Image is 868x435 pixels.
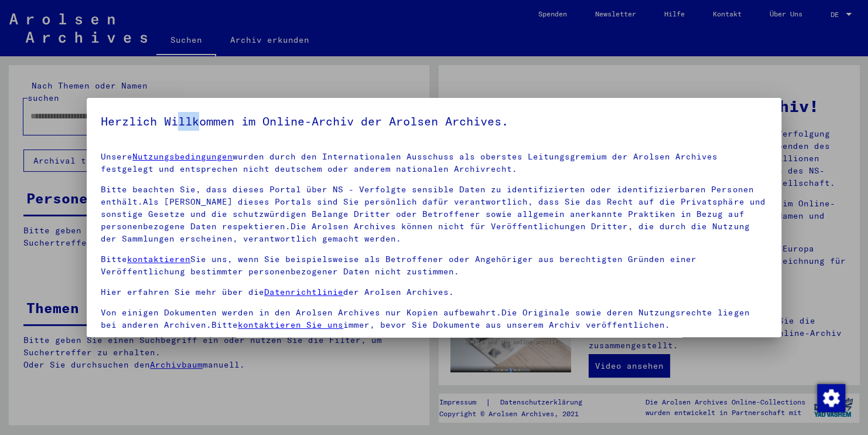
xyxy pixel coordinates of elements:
a: Nutzungsbedingungen [132,151,233,162]
a: Datenrichtlinie [264,287,343,297]
a: kontaktieren Sie uns [238,320,343,330]
a: kontaktieren [127,254,190,264]
p: Von einigen Dokumenten werden in den Arolsen Archives nur Kopien aufbewahrt.Die Originale sowie d... [101,307,767,331]
p: Bitte beachten Sie, dass dieses Portal über NS - Verfolgte sensible Daten zu identifizierten oder... [101,183,767,245]
h5: Herzlich Willkommen im Online-Archiv der Arolsen Archives. [101,112,767,131]
img: Zustimmung ändern [817,384,845,412]
p: Unsere wurden durch den Internationalen Ausschuss als oberstes Leitungsgremium der Arolsen Archiv... [101,151,767,175]
p: Hier erfahren Sie mehr über die der Arolsen Archives. [101,286,767,298]
p: Bitte Sie uns, wenn Sie beispielsweise als Betroffener oder Angehöriger aus berechtigten Gründen ... [101,253,767,278]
